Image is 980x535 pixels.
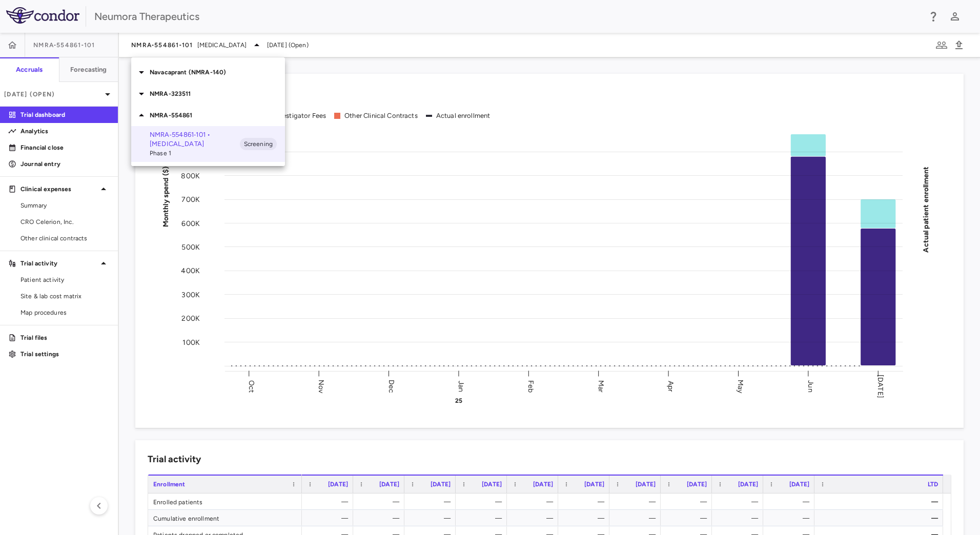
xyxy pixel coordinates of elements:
[131,105,285,126] div: NMRA-554861
[150,68,285,77] p: Navacaprant (NMRA-140)
[150,130,240,149] p: NMRA‐554861‐101 • [MEDICAL_DATA]
[150,149,240,158] span: Phase 1
[131,61,285,83] div: Navacaprant (NMRA-140)
[150,111,285,120] p: NMRA-554861
[150,89,285,98] p: NMRA-323511
[131,126,285,162] div: NMRA‐554861‐101 • [MEDICAL_DATA]Phase 1Screening
[240,139,277,149] span: Screening
[131,83,285,105] div: NMRA-323511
